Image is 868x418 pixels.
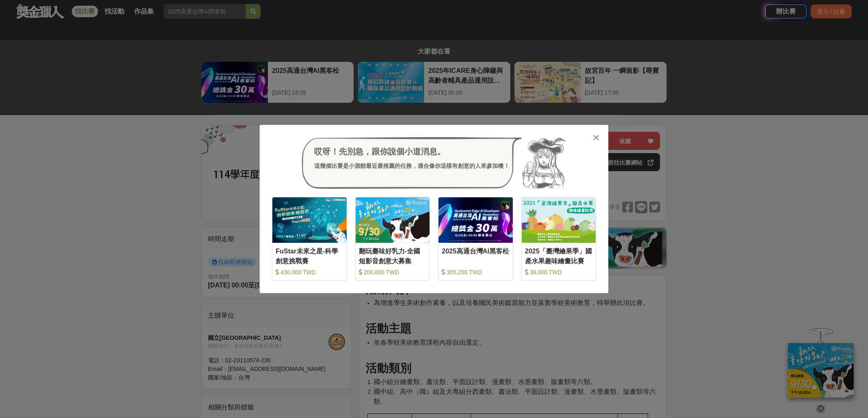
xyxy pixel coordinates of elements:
div: 430,000 TWD [276,268,343,276]
a: Cover ImageFuStar未來之星-科學創意挑戰賽 430,000 TWD [272,197,347,281]
div: 哎呀！先別急，跟你說個小道消息。 [314,145,509,158]
div: 39,000 TWD [525,268,593,276]
a: Cover Image翻玩臺味好乳力-全國短影音創意大募集 200,000 TWD [355,197,430,281]
a: Cover Image2025「臺灣繪果季」國產水果趣味繪畫比賽 39,000 TWD [521,197,596,281]
img: Cover Image [439,197,513,243]
img: Cover Image [272,197,347,243]
img: Avatar [522,137,566,189]
img: Cover Image [356,197,430,243]
div: 305,250 TWD [442,268,509,276]
div: 2025「臺灣繪果季」國產水果趣味繪畫比賽 [525,246,593,265]
div: FuStar未來之星-科學創意挑戰賽 [276,246,343,265]
div: 200,000 TWD [359,268,427,276]
div: 這幾個比賽是小酒館最近最推薦的任務，適合像你這樣有創意的人來參加噢！ [314,162,509,170]
div: 翻玩臺味好乳力-全國短影音創意大募集 [359,246,427,265]
a: Cover Image2025高通台灣AI黑客松 305,250 TWD [438,197,513,281]
img: Cover Image [522,197,596,243]
div: 2025高通台灣AI黑客松 [442,246,509,265]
